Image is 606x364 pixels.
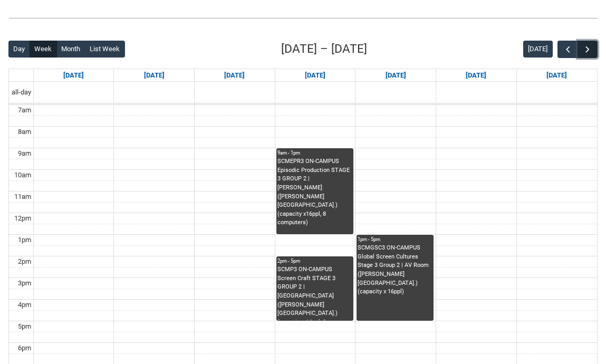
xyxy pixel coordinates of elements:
img: REDU_GREY_LINE [8,13,598,23]
div: 8am [16,127,33,137]
div: 9am [16,148,33,159]
button: Month [56,41,85,58]
button: Day [8,41,30,58]
div: 2pm [16,256,33,267]
div: SCMGSC3 ON-CAMPUS Global Screen Cultures Stage 3 Group 2 | AV Room ([PERSON_NAME][GEOGRAPHIC_DATA... [358,244,432,296]
h2: [DATE] – [DATE] [281,40,367,58]
button: Next Week [578,41,598,58]
button: List Week [85,41,125,58]
a: Go to September 11, 2025 [383,69,408,82]
div: 12pm [12,213,33,224]
div: 11am [12,191,33,202]
div: 9am - 1pm [277,149,352,157]
div: 6pm [16,343,33,353]
button: Week [30,41,57,58]
div: 4pm [16,300,33,310]
div: 2pm - 5pm [277,257,352,265]
a: Go to September 10, 2025 [303,69,328,82]
a: Go to September 8, 2025 [142,69,167,82]
a: Go to September 12, 2025 [464,69,488,82]
a: Go to September 13, 2025 [544,69,569,82]
a: Go to September 7, 2025 [61,69,86,82]
div: SCMP3 ON-CAMPUS Screen Craft STAGE 3 GROUP 2 | [GEOGRAPHIC_DATA] ([PERSON_NAME][GEOGRAPHIC_DATA].... [277,265,352,320]
button: [DATE] [523,41,553,58]
div: 7am [16,105,33,116]
span: all-day [9,87,33,98]
div: 1pm [16,235,33,245]
button: Previous Week [557,41,578,58]
div: 10am [12,170,33,180]
div: 5pm [16,321,33,332]
a: Go to September 9, 2025 [222,69,247,82]
div: 1pm - 5pm [358,236,432,243]
div: 3pm [16,278,33,289]
div: SCMEPR3 ON-CAMPUS Episodic Production STAGE 3 GROUP 2 | [PERSON_NAME] ([PERSON_NAME][GEOGRAPHIC_D... [277,157,352,227]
